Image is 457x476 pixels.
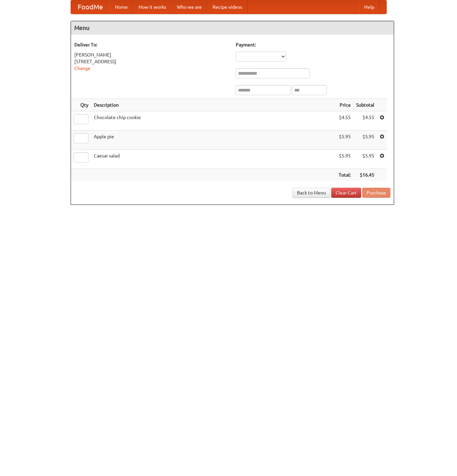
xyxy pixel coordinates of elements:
[362,188,390,198] button: Purchase
[353,99,377,111] th: Subtotal
[353,169,377,181] th: $16.45
[172,0,207,14] a: Who we are
[359,0,380,14] a: Help
[353,150,377,169] td: $5.95
[91,150,336,169] td: Caesar salad
[74,51,229,58] div: [PERSON_NAME]
[331,188,361,198] a: Clear Cart
[353,111,377,131] td: $4.55
[207,0,247,14] a: Recipe videos
[91,111,336,131] td: Chocolate chip cookie
[353,131,377,150] td: $5.95
[293,188,330,198] a: Back to Menu
[91,99,336,111] th: Description
[336,111,353,131] td: $4.55
[110,0,133,14] a: Home
[71,0,110,14] a: FoodMe
[74,66,90,71] a: Change
[336,131,353,150] td: $5.95
[133,0,172,14] a: How it works
[71,99,91,111] th: Qty
[336,169,353,181] th: Total:
[74,58,229,65] div: [STREET_ADDRESS]
[91,131,336,150] td: Apple pie
[236,41,390,48] h5: Payment:
[71,21,394,35] h4: Menu
[74,41,229,48] h5: Deliver To:
[336,99,353,111] th: Price
[336,150,353,169] td: $5.95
